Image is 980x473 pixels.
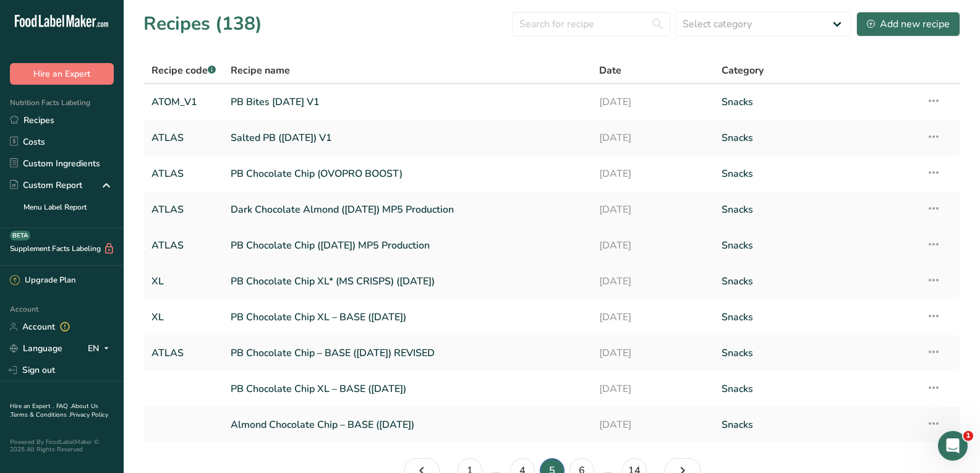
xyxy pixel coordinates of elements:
[599,63,621,78] span: Date
[151,64,216,77] span: Recipe code
[10,338,62,359] a: Language
[722,125,911,151] a: Snacks
[599,304,707,330] a: [DATE]
[231,161,584,187] a: PB Chocolate Chip (OVOPRO BOOST)
[151,89,216,115] a: ATOM_V1
[88,341,114,356] div: EN
[231,412,584,438] a: Almond Chocolate Chip – BASE ([DATE])
[599,340,707,366] a: [DATE]
[722,412,911,438] a: Snacks
[599,161,707,187] a: [DATE]
[56,402,71,411] a: FAQ .
[867,17,950,32] div: Add new recipe
[10,275,75,287] div: Upgrade Plan
[722,304,911,330] a: Snacks
[231,340,584,366] a: PB Chocolate Chip – BASE ([DATE]) REVISED
[599,376,707,402] a: [DATE]
[722,197,911,223] a: Snacks
[10,438,114,453] div: Powered By FoodLabelMaker © 2025 All Rights Reserved
[599,125,707,151] a: [DATE]
[151,268,216,294] a: XL
[231,232,584,258] a: PB Chocolate Chip ([DATE]) MP5 Production
[231,125,584,151] a: Salted PB ([DATE]) V1
[722,89,911,115] a: Snacks
[231,63,290,78] span: Recipe name
[512,12,670,36] input: Search for recipe
[599,89,707,115] a: [DATE]
[10,402,54,411] a: Hire an Expert .
[231,376,584,402] a: PB Chocolate Chip XL – BASE ([DATE])
[151,340,216,366] a: ATLAS
[599,268,707,294] a: [DATE]
[599,197,707,223] a: [DATE]
[599,412,707,438] a: [DATE]
[231,197,584,223] a: Dark Chocolate Almond ([DATE]) MP5 Production
[11,411,70,419] a: Terms & Conditions .
[722,268,911,294] a: Snacks
[722,161,911,187] a: Snacks
[151,125,216,151] a: ATLAS
[10,179,82,192] div: Custom Report
[231,304,584,330] a: PB Chocolate Chip XL – BASE ([DATE])
[722,376,911,402] a: Snacks
[10,402,98,419] a: About Us .
[10,63,114,85] button: Hire an Expert
[151,197,216,223] a: ATLAS
[856,12,960,36] button: Add new recipe
[722,63,764,78] span: Category
[151,304,216,330] a: XL
[70,411,108,419] a: Privacy Policy
[10,231,30,241] div: BETA
[143,10,262,38] h1: Recipes (138)
[151,161,216,187] a: ATLAS
[231,89,584,115] a: PB Bites [DATE] V1
[231,268,584,294] a: PB Chocolate Chip XL* (MS CRISPS) ([DATE])
[151,232,216,258] a: ATLAS
[963,431,973,441] span: 1
[722,232,911,258] a: Snacks
[722,340,911,366] a: Snacks
[938,431,968,461] iframe: Intercom live chat
[599,232,707,258] a: [DATE]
